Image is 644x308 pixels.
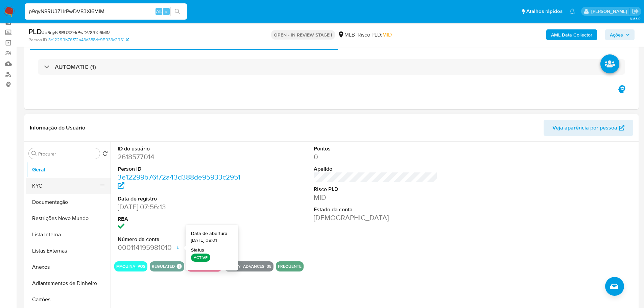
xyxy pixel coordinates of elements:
button: Listas Externas [26,243,111,259]
dt: Person ID [118,165,242,173]
span: [DATE] 08:01 [191,237,217,244]
dt: Número da conta [118,236,242,243]
dd: MID [314,193,438,202]
button: Lista Interna [26,227,111,243]
dt: Risco PLD [314,186,438,193]
button: Geral [26,162,111,178]
span: 3.163.0 [630,16,641,21]
strong: Data de abertura [191,230,228,237]
dd: [DEMOGRAPHIC_DATA] [314,213,438,222]
button: Retornar ao pedido padrão [102,151,108,158]
span: Atalhos rápidos [526,8,563,15]
button: search-icon [170,7,184,16]
button: KYC [26,178,105,194]
a: 3e12299b76f72a43d388de95933c2951 [48,37,129,43]
input: Pesquise usuários ou casos... [25,7,187,16]
dt: Estado da conta [314,206,438,213]
dd: [DATE] 07:56:13 [118,202,242,212]
button: Documentação [26,194,111,210]
p: OPEN - IN REVIEW STAGE I [271,30,335,40]
b: PLD [28,26,42,37]
dt: Data de registro [118,195,242,203]
dt: Apelido [314,165,438,173]
button: AML Data Collector [546,29,597,40]
div: MLB [338,31,355,39]
span: s [165,8,167,15]
span: Risco PLD: [358,31,392,39]
span: # p9qyN8RU3ZHrPwDV83Xl6MIM [42,29,111,36]
h3: AUTOMATIC (1) [55,63,96,71]
button: Anexos [26,259,111,275]
p: lucas.portella@mercadolivre.com [591,8,629,15]
button: Veja aparência por pessoa [544,120,633,136]
dd: 0 [314,152,438,162]
a: Sair [632,8,639,15]
dt: ID do usuário [118,145,242,152]
p: ACTIVE [191,254,210,262]
dd: 2618577014 [118,152,242,162]
button: Ações [605,29,635,40]
h1: Informação do Usuário [30,124,85,131]
span: Veja aparência por pessoa [552,120,617,136]
a: Notificações [569,8,575,14]
a: 3e12299b76f72a43d388de95933c2951 [118,172,240,191]
strong: Status [191,247,204,254]
div: AUTOMATIC (1) [38,59,625,75]
dt: Pontos [314,145,438,152]
button: Restrições Novo Mundo [26,210,111,227]
span: Ações [610,29,623,40]
span: MID [382,31,392,39]
button: Procurar [31,151,37,156]
b: AML Data Collector [551,29,592,40]
dt: RBA [118,215,242,223]
b: Person ID [28,37,47,43]
span: Alt [156,8,162,15]
button: Cartões [26,291,111,308]
input: Procurar [38,151,97,157]
button: Adiantamentos de Dinheiro [26,275,111,291]
dd: 000114195981010 [118,243,242,252]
